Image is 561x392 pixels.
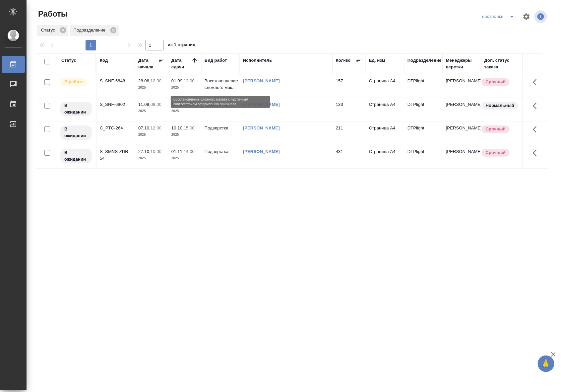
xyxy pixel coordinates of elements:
p: 2025 [171,131,198,138]
p: [PERSON_NAME] [446,101,478,108]
p: 2025 [138,84,165,91]
p: 16:00 [184,102,195,107]
p: Подверстка [205,101,236,108]
div: Исполнитель [243,57,272,64]
span: из 1 страниц [168,41,196,50]
div: Дата сдачи [171,57,191,70]
p: 27.10, [138,149,151,154]
p: В работе [64,79,84,85]
td: 133 [333,98,366,121]
p: 14:00 [184,149,195,154]
p: 2025 [138,155,165,162]
td: Страница А4 [366,74,404,98]
p: 2025 [171,155,198,162]
td: Страница А4 [366,121,404,145]
div: Менеджеры верстки [446,57,478,70]
p: 11.09, [138,102,151,107]
p: 28.08, [138,78,151,83]
span: Посмотреть информацию [534,10,548,23]
button: Здесь прячутся важные кнопки [529,121,545,137]
td: Страница А4 [366,98,404,121]
div: Статус [37,25,68,36]
p: 2025 [171,84,198,91]
div: S_SNF-6802 [100,101,132,108]
p: Срочный [486,79,506,85]
p: 01.11, [171,149,184,154]
td: Страница А4 [366,145,404,168]
div: C_PTC-264 [100,125,132,131]
p: 2025 [138,108,165,115]
button: Здесь прячутся важные кнопки [529,74,545,90]
div: S_SMNS-ZDR-54 [100,148,132,162]
div: Код [100,57,108,64]
div: Кол-во [336,57,351,64]
p: Статус [41,27,57,34]
td: 211 [333,121,366,145]
p: 12:00 [184,78,195,83]
p: Срочный [486,126,506,132]
div: Статус [61,57,76,64]
td: 157 [333,74,366,98]
span: Работы [36,9,68,19]
a: [PERSON_NAME] [243,78,280,83]
p: 07.10, [138,125,151,130]
p: Нормальный [486,102,514,109]
div: S_SNF-6848 [100,78,132,84]
td: DTPlight [404,121,443,145]
p: 01.09, [171,78,184,83]
p: В ожидании [64,102,88,116]
button: 🙏 [538,355,554,372]
div: Подразделение [407,57,442,64]
p: 2025 [138,131,165,138]
div: Вид работ [205,57,227,64]
div: Исполнитель назначен, приступать к работе пока рано [60,148,93,164]
p: [PERSON_NAME] [446,125,478,131]
a: [PERSON_NAME] [243,149,280,154]
div: split button [480,11,519,22]
p: Подразделение [74,27,108,34]
td: DTPlight [404,145,443,168]
p: 12:30 [151,78,161,83]
p: 12:00 [151,125,161,130]
p: 09:00 [151,102,161,107]
a: [PERSON_NAME] [243,125,280,130]
div: Дата начала [138,57,158,70]
a: [PERSON_NAME] [243,102,280,107]
span: Настроить таблицу [519,9,534,25]
p: В ожидании [64,149,88,163]
div: Подразделение [70,25,119,36]
p: 10.10, [171,125,184,130]
td: 431 [333,145,366,168]
td: DTPlight [404,98,443,121]
p: Срочный [486,149,506,156]
button: Здесь прячутся важные кнопки [529,98,545,114]
div: Исполнитель выполняет работу [60,78,93,87]
div: Ед. изм [369,57,385,64]
div: Доп. статус заказа [484,57,519,70]
p: В ожидании [64,126,88,139]
div: Исполнитель назначен, приступать к работе пока рано [60,101,93,117]
p: 2025 [171,108,198,115]
p: [PERSON_NAME] [446,148,478,155]
p: [PERSON_NAME] [446,78,478,84]
p: 11.09, [171,102,184,107]
p: Подверстка [205,125,236,131]
span: 🙏 [540,357,552,371]
p: Восстановление сложного мак... [205,78,236,91]
div: Исполнитель назначен, приступать к работе пока рано [60,125,93,140]
p: 15:00 [184,125,195,130]
p: Подверстка [205,148,236,155]
td: DTPlight [404,74,443,98]
p: 10:00 [151,149,161,154]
